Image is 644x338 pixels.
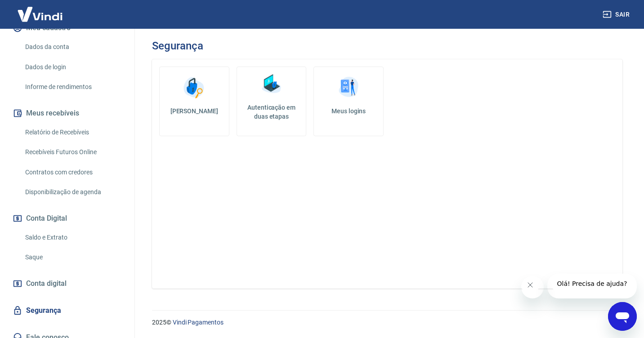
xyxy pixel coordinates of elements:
[11,274,124,294] a: Conta digital
[608,302,637,331] iframe: Botão para abrir a janela de mensagens
[22,78,124,96] a: Informe de rendimentos
[22,248,124,267] a: Saque
[241,103,303,121] h5: Autenticação em duas etapas
[258,71,285,98] img: Autenticação em duas etapas
[601,6,633,23] button: Sair
[22,58,124,76] a: Dados de login
[22,38,124,56] a: Dados da conta
[547,274,637,298] iframe: Mensagem da empresa
[22,183,124,201] a: Disponibilização de agenda
[11,209,124,228] button: Conta Digital
[26,277,67,290] span: Conta digital
[173,319,224,326] a: Vindi Pagamentos
[167,107,222,116] h5: [PERSON_NAME]
[313,67,384,136] a: Meus logins
[335,74,362,101] img: Meus logins
[22,163,124,182] a: Contratos com credores
[152,40,203,52] h3: Segurança
[237,67,307,136] a: Autenticação em duas etapas
[159,67,229,136] a: [PERSON_NAME]
[22,143,124,161] a: Recebíveis Futuros Online
[11,0,69,28] img: Vindi
[22,123,124,142] a: Relatório de Recebíveis
[11,301,124,320] a: Segurança
[22,228,124,247] a: Saldo e Extrato
[181,74,208,101] img: Alterar senha
[11,103,124,123] button: Meus recebíveis
[321,107,376,116] h5: Meus logins
[152,318,622,327] p: 2025 ©
[521,276,544,298] iframe: Fechar mensagem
